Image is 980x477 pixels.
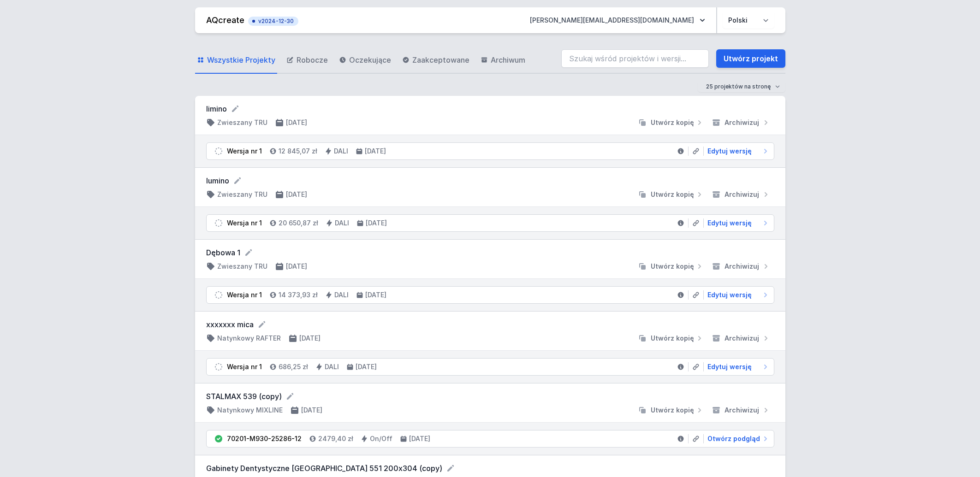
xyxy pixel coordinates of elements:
[634,118,708,127] button: Utwórz kopię
[206,391,774,402] form: STALMAX 539 (copy)
[214,290,223,300] img: draft.svg
[365,147,386,156] h4: [DATE]
[634,262,708,271] button: Utwórz kopię
[704,290,770,300] a: Edytuj wersję
[286,190,307,199] h4: [DATE]
[365,290,386,300] h4: [DATE]
[707,362,752,371] span: Edytuj wersję
[409,434,430,443] h4: [DATE]
[707,290,752,300] span: Edytuj wersję
[725,262,759,271] span: Archiwizuj
[214,218,223,228] img: draft.svg
[214,362,223,371] img: draft.svg
[206,15,244,25] a: AQcreate
[279,147,317,156] h4: 12 845,07 zł
[286,118,307,127] h4: [DATE]
[446,464,455,473] button: Edytuj nazwę projektu
[651,118,694,127] span: Utwórz kopię
[206,247,774,258] form: Dębowa 1
[334,147,348,156] h4: DALI
[207,54,275,65] span: Wszystkie Projekty
[725,334,759,343] span: Archiwizuj
[707,147,752,156] span: Edytuj wersję
[634,406,708,415] button: Utwórz kopię
[561,49,709,68] input: Szukaj wśród projektów i wersji...
[366,218,387,228] h4: [DATE]
[253,18,294,25] span: v2024-12-30
[723,12,774,29] select: Wybierz język
[479,47,527,74] a: Archiwum
[206,319,774,330] form: xxxxxxx mica
[227,362,262,371] div: Wersja nr 1
[370,434,392,443] h4: On/Off
[318,434,353,443] h4: 2479,40 zł
[217,262,267,271] h4: Zwieszany TRU
[356,362,377,371] h4: [DATE]
[704,362,770,371] a: Edytuj wersję
[206,175,774,186] form: lumino
[299,334,321,343] h4: [DATE]
[214,147,223,156] img: draft.svg
[227,434,302,443] div: 70201-M930-25286-12
[704,434,770,443] a: Otwórz podgląd
[708,190,774,199] button: Archiwizuj
[704,218,770,228] a: Edytuj wersję
[349,54,391,65] span: Oczekujące
[279,362,308,371] h4: 686,25 zł
[217,190,267,199] h4: Zwieszany TRU
[708,334,774,343] button: Archiwizuj
[217,334,281,343] h4: Natynkowy RAFTER
[244,248,253,257] button: Edytuj nazwę projektu
[725,406,759,415] span: Archiwizuj
[491,54,525,65] span: Archiwum
[334,290,349,300] h4: DALI
[707,434,760,443] span: Otwórz podgląd
[227,290,262,300] div: Wersja nr 1
[217,118,267,127] h4: Zwieszany TRU
[716,49,785,68] a: Utwórz projekt
[523,12,713,29] button: [PERSON_NAME][EMAIL_ADDRESS][DOMAIN_NAME]
[206,103,774,114] form: limino
[651,406,694,415] span: Utwórz kopię
[634,190,708,199] button: Utwórz kopię
[337,47,393,74] a: Oczekujące
[651,190,694,199] span: Utwórz kopię
[227,218,262,228] div: Wersja nr 1
[708,118,774,127] button: Archiwizuj
[279,218,318,228] h4: 20 650,87 zł
[248,15,298,26] button: v2024-12-30
[195,47,277,74] a: Wszystkie Projekty
[301,406,322,415] h4: [DATE]
[634,334,708,343] button: Utwórz kopię
[707,218,752,228] span: Edytuj wersję
[257,320,267,329] button: Edytuj nazwę projektu
[400,47,471,74] a: Zaakceptowane
[285,392,295,401] button: Edytuj nazwę projektu
[217,406,283,415] h4: Natynkowy MIXLINE
[279,290,318,300] h4: 14 373,93 zł
[206,463,774,474] form: Gabinety Dentystyczne [GEOGRAPHIC_DATA] 551 200x304 (copy)
[708,262,774,271] button: Archiwizuj
[227,147,262,156] div: Wersja nr 1
[704,147,770,156] a: Edytuj wersję
[651,334,694,343] span: Utwórz kopię
[335,218,349,228] h4: DALI
[708,406,774,415] button: Archiwizuj
[725,118,759,127] span: Archiwizuj
[231,104,240,113] button: Edytuj nazwę projektu
[233,176,242,185] button: Edytuj nazwę projektu
[412,54,469,65] span: Zaakceptowane
[725,190,759,199] span: Archiwizuj
[286,262,307,271] h4: [DATE]
[325,362,339,371] h4: DALI
[651,262,694,271] span: Utwórz kopię
[285,47,330,74] a: Robocze
[297,54,328,65] span: Robocze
